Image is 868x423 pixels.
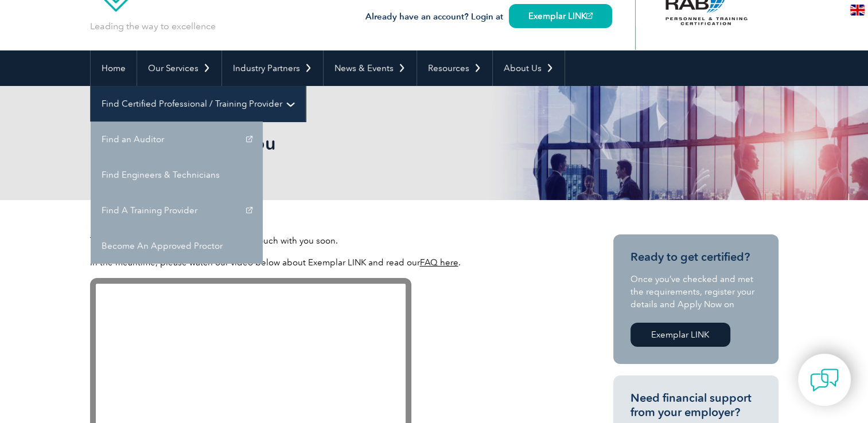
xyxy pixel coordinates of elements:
a: Find Certified Professional / Training Provider [91,86,305,122]
a: News & Events [324,50,417,86]
h3: Ready to get certified? [630,250,761,264]
img: contact-chat.png [810,366,839,394]
a: Find an Auditor [91,122,263,157]
p: Once you’ve checked and met the requirements, register your details and Apply Now on [630,273,761,311]
img: open_square.png [586,13,593,19]
a: Our Services [137,50,221,86]
h1: Contact Us Thank You [90,132,531,154]
a: Become An Approved Proctor [91,228,263,264]
a: Exemplar LINK [630,323,730,347]
a: Resources [417,50,492,86]
a: Home [91,50,137,86]
p: Leading the way to excellence [90,20,216,33]
p: Thank you for your enquiry. We will be in touch with you soon. [90,234,572,247]
a: Exemplar LINK [509,4,612,28]
a: FAQ here [420,257,458,268]
a: Industry Partners [222,50,323,86]
p: In the meantime, please watch our video below about Exemplar LINK and read our . [90,256,572,269]
a: About Us [493,50,565,86]
h3: Need financial support from your employer? [630,391,761,420]
h3: Already have an account? Login at [365,10,612,24]
a: Find A Training Provider [91,193,263,228]
a: Find Engineers & Technicians [91,157,263,193]
img: en [850,5,865,15]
